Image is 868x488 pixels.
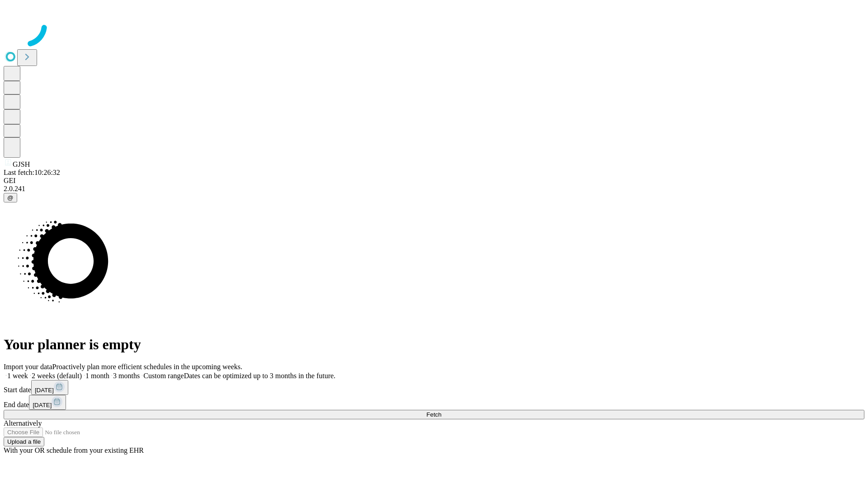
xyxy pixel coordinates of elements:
[426,411,441,418] span: Fetch
[35,387,54,394] span: [DATE]
[7,194,14,201] span: @
[4,380,864,395] div: Start date
[4,446,144,454] span: With your OR schedule from your existing EHR
[33,402,52,408] span: [DATE]
[4,336,864,353] h1: Your planner is empty
[184,372,335,380] span: Dates can be optimized up to 3 months in the future.
[4,437,44,446] button: Upload a file
[4,363,52,371] span: Import your data
[4,193,17,202] button: @
[13,160,30,168] span: GJSH
[32,372,82,380] span: 2 weeks (default)
[4,410,864,419] button: Fetch
[4,169,60,176] span: Last fetch: 10:26:32
[29,395,66,410] button: [DATE]
[4,185,864,193] div: 2.0.241
[143,372,184,380] span: Custom range
[85,372,109,380] span: 1 month
[52,363,242,371] span: Proactively plan more efficient schedules in the upcoming weeks.
[31,380,68,395] button: [DATE]
[4,177,864,185] div: GEI
[7,372,28,380] span: 1 week
[4,419,42,427] span: Alternatively
[4,395,864,410] div: End date
[113,372,140,380] span: 3 months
